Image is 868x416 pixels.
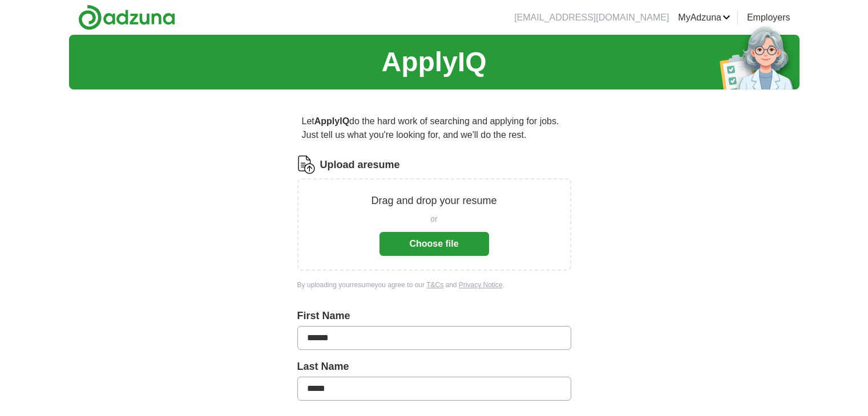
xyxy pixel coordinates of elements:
[297,110,571,146] p: Let do the hard work of searching and applying for jobs. Just tell us what you're looking for, an...
[297,156,316,174] img: CV Icon
[426,281,443,289] a: T&Cs
[380,232,489,256] button: Choose file
[678,11,730,25] a: MyAdzuna
[514,11,669,25] li: [EMAIL_ADDRESS][DOMAIN_NAME]
[371,193,496,209] p: Drag and drop your resume
[314,116,349,126] strong: ApplyIQ
[297,359,571,374] label: Last Name
[297,308,571,324] label: First Name
[747,11,790,25] a: Employers
[381,42,486,83] h1: ApplyIQ
[459,281,503,289] a: Privacy Notice
[320,157,400,173] label: Upload a resume
[430,213,437,225] span: or
[297,280,571,290] div: By uploading your resume you agree to our and .
[78,5,175,30] img: Adzuna logo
